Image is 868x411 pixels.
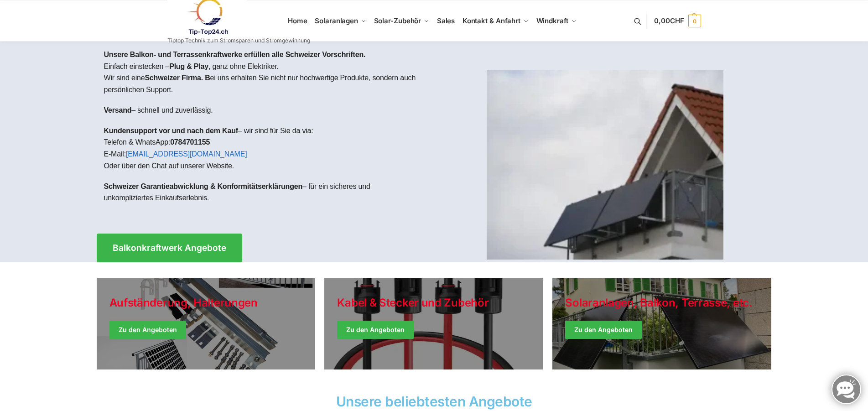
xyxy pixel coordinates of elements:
div: Einfach einstecken – , ganz ohne Elektriker. [97,42,434,220]
p: Wir sind eine ei uns erhalten Sie nicht nur hochwertige Produkte, sondern auch persönlichen Support. [104,72,427,95]
a: Holiday Style [97,278,316,369]
a: Winter Jackets [552,278,771,369]
a: 0,00CHF 0 [654,7,701,35]
a: Windkraft [532,0,580,42]
strong: Schweizer Firma. B [145,74,210,82]
a: Kontakt & Anfahrt [458,0,532,42]
a: [EMAIL_ADDRESS][DOMAIN_NAME] [126,150,247,158]
img: Home 1 [487,70,723,260]
a: Sales [433,0,458,42]
a: Holiday Style [324,278,543,369]
p: Tiptop Technik zum Stromsparen und Stromgewinnung [167,38,310,43]
span: Sales [437,16,455,25]
strong: Kundensupport vor und nach dem Kauf [104,127,238,135]
span: Solaranlagen [315,16,358,25]
strong: 0784701155 [170,138,210,146]
strong: Unsere Balkon- und Terrassenkraftwerke erfüllen alle Schweizer Vorschriften. [104,51,366,58]
span: 0 [688,15,701,27]
p: – schnell und zuverlässig. [104,104,427,116]
a: Solar-Zubehör [370,0,433,42]
a: Balkonkraftwerk Angebote [97,234,242,262]
h2: Unsere beliebtesten Angebote [97,395,772,408]
span: Solar-Zubehör [374,16,421,25]
strong: Schweizer Garantieabwicklung & Konformitätserklärungen [104,182,303,190]
span: Windkraft [536,16,568,25]
p: – wir sind für Sie da via: Telefon & WhatsApp: E-Mail: Oder über den Chat auf unserer Website. [104,125,427,172]
strong: Versand [104,106,132,114]
a: Solaranlagen [311,0,370,42]
span: Kontakt & Anfahrt [463,16,520,25]
p: – für ein sicheres und unkompliziertes Einkaufserlebnis. [104,181,427,204]
span: 0,00 [654,16,684,25]
span: CHF [670,16,684,25]
span: Balkonkraftwerk Angebote [113,244,226,252]
strong: Plug & Play [169,62,208,70]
